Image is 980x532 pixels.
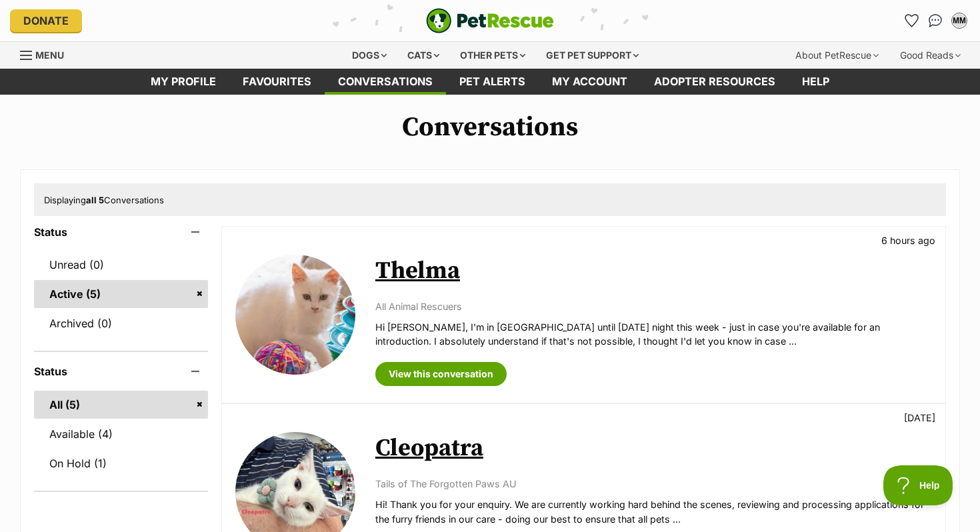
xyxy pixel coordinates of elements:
a: conversations [325,69,446,95]
iframe: Help Scout Beacon - Open [883,465,953,505]
a: My account [539,69,641,95]
div: Other pets [451,42,535,69]
a: PetRescue [426,8,554,33]
p: Hi! Thank you for your enquiry. We are currently working hard behind the scenes, reviewing and pr... [375,497,932,526]
img: Thelma [235,255,355,375]
div: MM [953,14,966,27]
a: Pet alerts [446,69,539,95]
header: Status [34,365,208,377]
span: Menu [35,49,64,61]
a: Adopter resources [641,69,789,95]
div: Dogs [343,42,396,69]
a: All (5) [34,391,208,419]
a: Unread (0) [34,251,208,279]
a: On Hold (1) [34,449,208,477]
div: Get pet support [537,42,648,69]
a: Favourites [901,10,922,31]
a: Donate [10,9,82,32]
a: My profile [137,69,229,95]
header: Status [34,226,208,238]
a: Menu [20,42,73,66]
p: 6 hours ago [881,233,935,247]
div: About PetRescue [786,42,888,69]
div: Good Reads [891,42,970,69]
strong: all 5 [86,195,104,205]
img: logo-e224e6f780fb5917bec1dbf3a21bbac754714ae5b6737aabdf751b685950b380.svg [426,8,554,33]
p: Hi [PERSON_NAME], I'm in [GEOGRAPHIC_DATA] until [DATE] night this week - just in case you're ava... [375,320,932,349]
p: [DATE] [904,411,935,425]
img: chat-41dd97257d64d25036548639549fe6c8038ab92f7586957e7f3b1b290dea8141.svg [929,14,943,27]
a: Cleopatra [375,433,483,463]
a: View this conversation [375,362,507,386]
p: All Animal Rescuers [375,299,932,313]
a: Thelma [375,256,460,286]
a: Available (4) [34,420,208,448]
a: Archived (0) [34,309,208,337]
div: Cats [398,42,449,69]
a: Active (5) [34,280,208,308]
button: My account [949,10,970,31]
a: Conversations [925,10,946,31]
a: Help [789,69,843,95]
p: Tails of The Forgotten Paws AU [375,477,932,491]
a: Favourites [229,69,325,95]
ul: Account quick links [901,10,970,31]
span: Displaying Conversations [44,195,164,205]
